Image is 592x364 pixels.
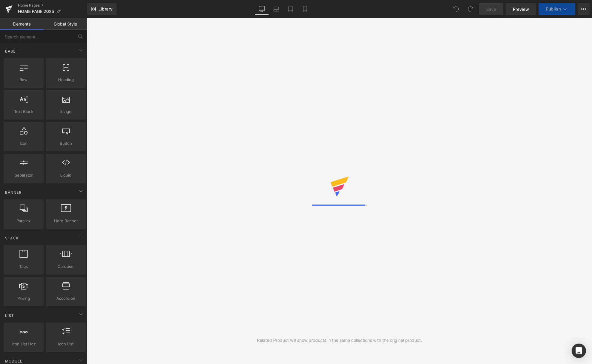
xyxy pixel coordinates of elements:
span: Parallax [5,218,42,224]
a: Global Style [43,18,87,30]
button: Undo [450,3,462,15]
span: Stack [4,235,19,241]
span: Icon [5,140,42,147]
a: Laptop [269,3,283,15]
span: Icon List Hoz [5,341,42,347]
button: Publish [539,3,575,15]
span: Save [486,6,496,12]
span: Text Block [5,108,42,115]
span: Module [4,358,23,364]
span: Pricing [5,295,42,302]
span: Icon List [48,341,84,347]
a: New Library [87,3,117,15]
span: Button [48,140,84,147]
span: Image [48,108,84,115]
span: Carousel [48,263,84,270]
a: Tablet [283,3,298,15]
span: Base [4,48,16,54]
span: List [4,313,15,318]
div: Open Intercom Messenger [572,344,586,358]
button: Redo [465,3,477,15]
a: Mobile [298,3,312,15]
span: Separator [5,172,42,178]
span: Accordion [48,295,84,302]
span: Publish [546,7,561,11]
span: Hero Banner [48,218,84,224]
a: Preview [506,3,536,15]
span: Row [5,77,42,83]
span: Tabs [5,263,42,270]
span: Preview [513,6,529,12]
div: Related Product will show products in the same collections with the original product. [257,337,422,344]
span: Liquid [48,172,84,178]
a: Desktop [255,3,269,15]
button: More [578,3,590,15]
span: Banner [4,190,22,195]
span: HOME PAGE 2025 [18,9,54,14]
span: Library [98,6,112,12]
a: Home Pages [18,3,87,8]
span: Heading [48,77,84,83]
